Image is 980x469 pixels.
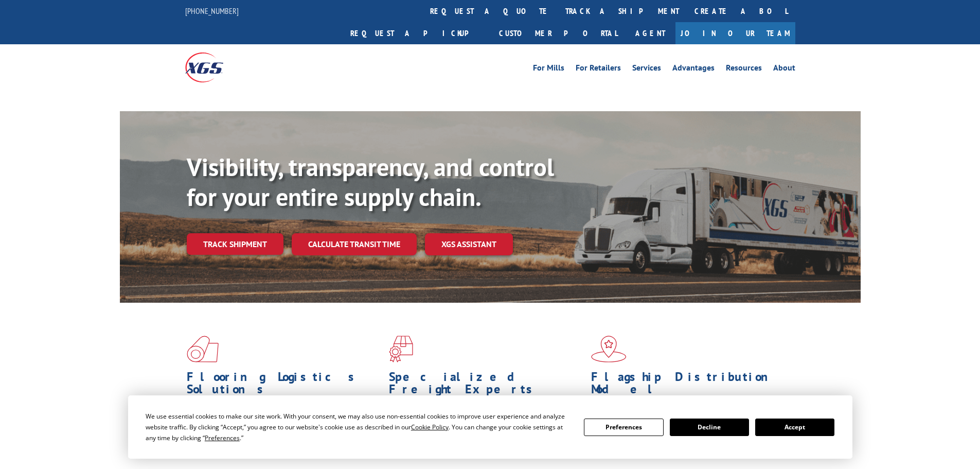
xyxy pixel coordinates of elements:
[205,433,240,442] span: Preferences
[491,22,625,44] a: Customer Portal
[625,22,675,44] a: Agent
[187,371,381,401] h1: Flooring Logistics Solutions
[576,64,621,75] a: For Retailers
[146,411,572,443] div: We use essential cookies to make our site work. With your consent, we may also use non-essential ...
[591,336,627,362] img: xgs-icon-flagship-distribution-model-red
[185,6,239,16] a: [PHONE_NUMBER]
[343,22,491,44] a: Request a pickup
[187,336,219,362] img: xgs-icon-total-supply-chain-intelligence-red
[533,64,564,75] a: For Mills
[389,336,413,362] img: xgs-icon-focused-on-flooring-red
[632,64,661,75] a: Services
[411,423,449,431] span: Cookie Policy
[292,233,417,255] a: Calculate transit time
[389,371,583,401] h1: Specialized Freight Experts
[187,233,283,255] a: Track shipment
[672,64,715,75] a: Advantages
[755,419,834,436] button: Accept
[128,395,852,459] div: Cookie Consent Prompt
[584,419,663,436] button: Preferences
[726,64,762,75] a: Resources
[773,64,795,75] a: About
[187,151,554,213] b: Visibility, transparency, and control for your entire supply chain.
[591,371,786,401] h1: Flagship Distribution Model
[425,233,513,255] a: XGS ASSISTANT
[675,22,795,44] a: Join Our Team
[670,419,749,436] button: Decline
